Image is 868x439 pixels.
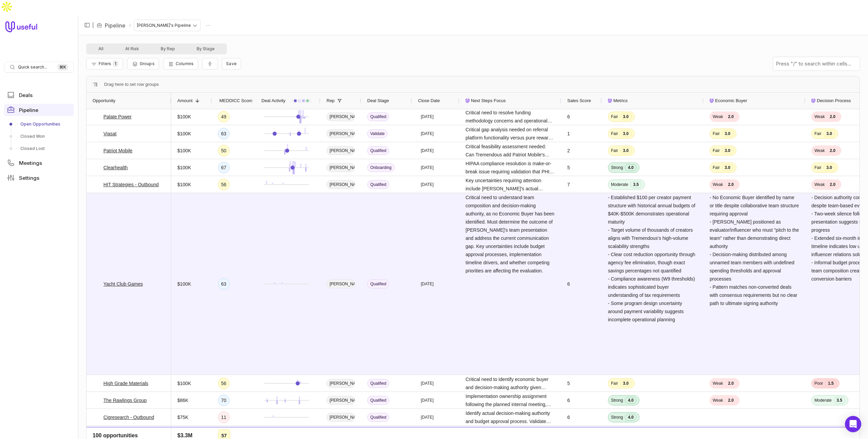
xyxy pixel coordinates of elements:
[713,114,723,119] span: Weak
[620,380,632,387] span: 3.0
[219,97,253,105] span: MEDDICC Score
[4,119,74,154] div: Pipeline submenu
[218,128,230,139] div: 63
[814,148,825,153] span: Weak
[567,413,570,421] span: 6
[113,60,118,67] span: 1
[421,114,434,119] time: [DATE]
[814,114,825,119] span: Weak
[567,130,570,138] span: 1
[834,397,845,404] span: 3.5
[814,398,832,403] span: Moderate
[19,175,39,180] span: Settings
[218,412,230,423] div: 11
[710,93,799,109] div: Economic Buyer
[773,57,860,71] input: Press "/" to search within cells...
[827,113,838,120] span: 2.0
[421,415,434,420] time: [DATE]
[725,113,736,120] span: 2.0
[177,97,193,105] span: Amount
[567,396,570,404] span: 6
[722,164,733,171] span: 3.0
[177,430,189,438] span: $70K
[176,61,194,66] span: Columns
[421,131,434,136] time: [DATE]
[824,130,835,137] span: 3.0
[611,432,623,437] span: Strong
[103,430,113,438] a: Rain
[827,181,838,188] span: 2.0
[327,396,355,405] span: [PERSON_NAME]
[367,97,389,105] span: Deal Stage
[103,280,143,288] a: Yacht Club Games
[327,180,355,189] span: [PERSON_NAME]
[202,58,218,70] button: Collapse all rows
[327,430,355,439] span: [PERSON_NAME]
[466,193,555,275] span: Critical need to understand team composition and decision-making authority, as no Economic Buyer ...
[613,97,628,105] span: Metrics
[620,113,632,120] span: 3.0
[567,113,570,121] span: 6
[218,93,246,109] div: MEDDICC Score
[186,45,225,53] button: By Stage
[814,432,822,437] span: Fair
[567,280,570,288] span: 6
[218,111,230,122] div: 49
[177,396,189,404] span: $86K
[218,278,230,290] div: 63
[725,380,736,387] span: 2.0
[19,93,33,98] span: Deals
[177,164,191,172] span: $100K
[466,126,555,142] span: Critical gap analysis needed on referral platform functionality versus pure reward distribution. ...
[4,172,74,184] a: Settings
[82,20,92,30] button: Collapse sidebar
[466,392,555,408] span: Implementation ownership assignment following the planned internal meeting, security officer revi...
[625,431,636,438] span: 4.0
[203,20,213,31] button: Actions
[713,131,720,136] span: Fair
[103,113,132,121] a: Palate Power
[327,129,355,138] span: [PERSON_NAME]
[177,379,191,387] span: $100K
[567,180,570,189] span: 7
[367,112,389,121] span: Qualified
[367,379,389,388] span: Qualified
[222,58,241,70] button: Create a new saved view
[367,146,389,155] span: Qualified
[722,431,733,438] span: 3.0
[814,381,823,386] span: Poor
[620,130,632,137] span: 3.0
[567,379,570,387] span: 5
[105,21,125,30] a: Pipeline
[93,97,115,105] span: Opportunity
[625,414,636,421] span: 4.0
[226,61,237,66] span: Save
[824,431,835,438] span: 3.0
[611,182,628,187] span: Moderate
[827,147,838,154] span: 2.0
[824,164,835,171] span: 3.0
[611,165,623,170] span: Strong
[611,381,618,386] span: Fair
[163,58,198,70] button: Columns
[466,142,555,159] span: Critical feasibility assessment needed: Can Tremendous add Patriot Mobile's specific nonprofits t...
[327,146,355,155] span: [PERSON_NAME]
[150,45,186,53] button: By Rep
[4,119,74,130] a: Open Opportunities
[19,160,42,166] span: Meetings
[421,182,434,187] time: [DATE]
[471,97,506,105] span: Next Steps Focus
[218,378,230,389] div: 56
[104,80,159,89] div: Row Groups
[103,164,128,172] a: Clearhealth
[418,97,440,105] span: Close Date
[725,181,736,188] span: 2.0
[611,398,623,403] span: Strong
[57,64,68,71] kbd: ⌘ K
[127,58,159,70] button: Group Pipeline
[367,180,389,189] span: Qualified
[177,180,191,189] span: $100K
[722,147,733,154] span: 3.0
[608,195,696,322] span: - Established $100 per creator payment structure with historical annual budgets of $40K-$500K dem...
[725,397,736,404] span: 2.0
